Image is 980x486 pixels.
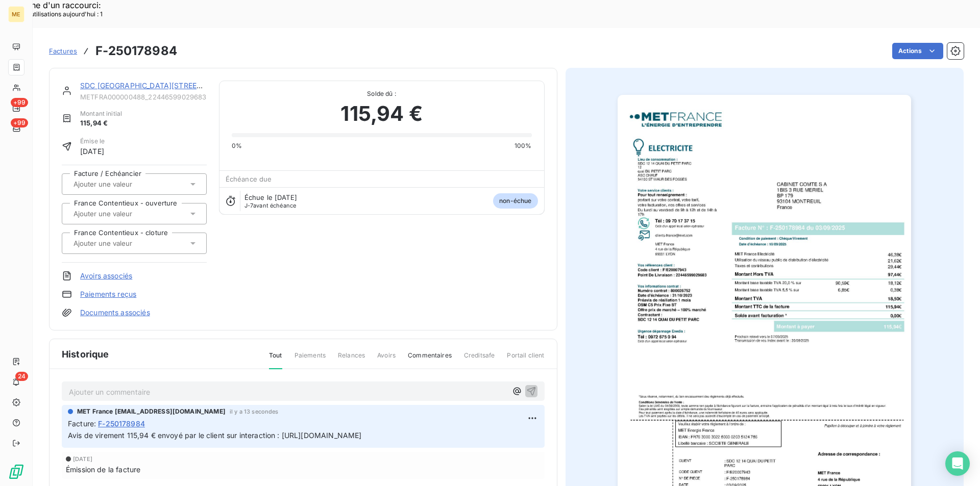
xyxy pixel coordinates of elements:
a: SDC [GEOGRAPHIC_DATA][STREET_ADDRESS] [80,81,240,90]
input: Ajouter une valeur [72,209,175,218]
span: [DATE] [73,456,92,462]
span: Émission de la facture [66,464,140,475]
span: Tout [269,351,282,369]
a: Avoirs associés [80,271,132,281]
span: 0% [232,141,242,150]
span: Avoirs [377,351,396,368]
span: Montant initial [80,109,122,118]
span: 115,94 € [80,118,122,129]
span: il y a 13 secondes [230,408,279,415]
span: non-échue [493,193,537,209]
span: Historique [62,347,109,361]
span: Paiements [295,351,326,368]
span: F-250178984 [98,418,145,429]
span: Facture : [68,418,96,429]
span: [DATE] [80,146,105,157]
span: Commentaires [408,351,452,368]
span: Avis de virement 115,94 € envoyé par le client sur interaction : [URL][DOMAIN_NAME] [68,431,361,440]
span: Solde dû : [232,89,532,98]
h3: F-250178984 [95,42,177,60]
img: Logo LeanPay [8,464,24,480]
span: J-7 [244,202,253,209]
span: Émise le [80,137,105,146]
span: Échue le [DATE] [244,193,297,201]
span: avant échéance [244,202,297,209]
input: Ajouter une valeur [72,239,175,248]
button: Actions [892,43,943,59]
span: +99 [11,98,28,107]
span: Portail client [507,351,544,368]
span: 24 [15,372,28,381]
span: Factures [49,47,77,55]
input: Ajouter une valeur [72,180,175,189]
span: Relances [338,351,365,368]
span: MET France [EMAIL_ADDRESS][DOMAIN_NAME] [77,407,226,416]
a: Factures [49,46,77,56]
div: Open Intercom Messenger [945,451,970,476]
span: +99 [11,118,28,127]
a: Paiements reçus [80,289,136,299]
span: Échéance due [226,175,272,183]
span: Creditsafe [464,351,495,368]
span: METFRA000000488_22446599029683 [80,93,207,101]
span: 115,94 € [340,98,422,129]
span: 100% [514,141,532,150]
a: Documents associés [80,308,150,318]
